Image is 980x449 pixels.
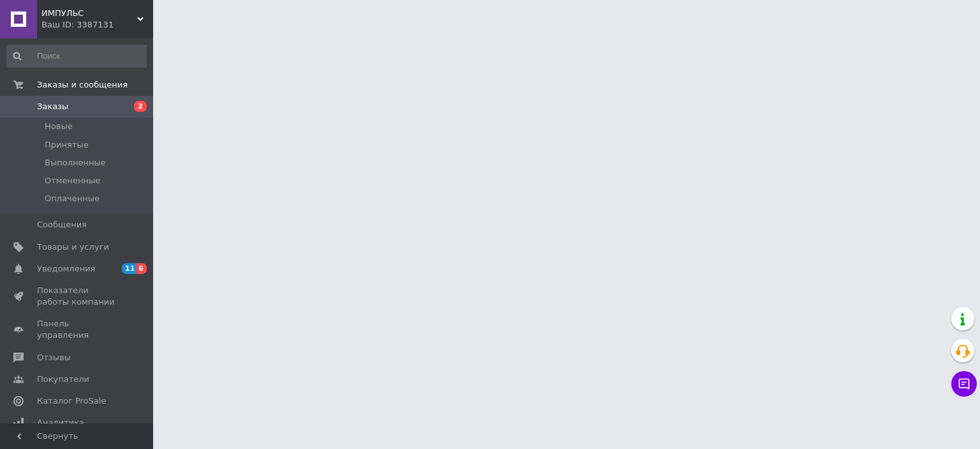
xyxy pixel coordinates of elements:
span: Каталог ProSale [37,395,106,407]
span: ИМПУЛЬС [41,8,137,19]
span: Оплаченные [45,193,100,204]
span: Показатели работы компании [37,285,118,308]
span: Новые [45,121,73,132]
span: Сообщения [37,219,87,231]
span: Панель управления [37,318,118,341]
button: Чат с покупателем [951,371,977,397]
span: 6 [137,263,147,274]
span: Заказы [37,101,68,112]
span: Выполненные [45,157,106,169]
span: 11 [122,263,137,274]
span: Покупатели [37,374,89,385]
span: 2 [134,101,147,112]
span: Товары и услуги [37,241,109,253]
div: Ваш ID: 3387131 [41,19,153,31]
span: Отмененные [45,175,100,186]
span: Принятые [45,139,89,151]
input: Поиск [6,45,147,68]
span: Уведомления [37,263,95,275]
span: Заказы и сообщения [37,79,128,91]
span: Аналитика [37,417,84,429]
span: Отзывы [37,352,71,363]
